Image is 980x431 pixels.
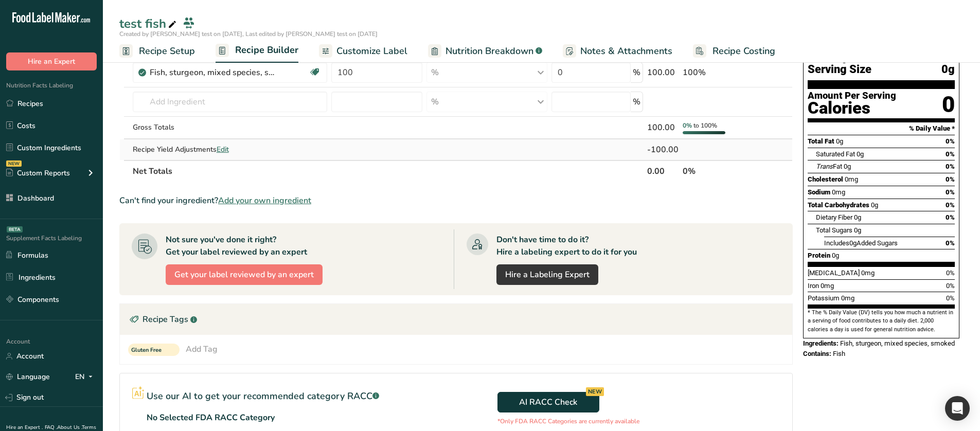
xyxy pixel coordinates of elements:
[942,91,955,118] div: 0
[844,163,851,170] span: 0g
[836,137,843,145] span: 0g
[6,168,70,178] div: Custom Reports
[946,201,955,209] span: 0%
[645,160,681,182] th: 0.00
[808,91,896,101] div: Amount Per Serving
[693,121,717,130] span: to 100%
[854,213,861,221] span: 0g
[150,66,278,79] div: Fish, sturgeon, mixed species, smoked
[147,411,275,424] p: No Selected FDA RACC Category
[712,44,775,58] span: Recipe Costing
[946,188,955,196] span: 0%
[133,122,327,133] div: Gross Totals
[7,226,23,232] div: BETA
[6,368,50,386] a: Language
[57,424,82,431] a: About Us .
[832,252,839,259] span: 0g
[133,144,327,155] div: Recipe Yield Adjustments
[808,63,871,76] span: Serving Size
[681,160,746,182] th: 0%
[946,213,955,221] span: 0%
[833,350,845,357] span: Fish
[683,66,744,79] div: 100%
[816,163,842,170] span: Fat
[6,424,43,431] a: Hire an Expert .
[845,175,858,183] span: 0mg
[808,137,834,145] span: Total Fat
[861,269,875,277] span: 0mg
[946,269,955,277] span: 0%
[808,122,955,135] section: % Daily Value *
[119,194,793,207] div: Can't find your ingredient?
[647,66,679,79] div: 100.00
[808,252,830,259] span: Protein
[120,304,792,335] div: Recipe Tags
[946,163,955,170] span: 0%
[808,201,869,209] span: Total Carbohydrates
[586,387,604,396] div: NEW
[75,371,97,383] div: EN
[336,44,407,58] span: Customize Label
[496,264,598,285] a: Hire a Labeling Expert
[857,150,864,158] span: 0g
[319,40,407,63] a: Customize Label
[808,53,955,63] div: 1 Serving Per Container
[693,40,775,63] a: Recipe Costing
[816,163,833,170] i: Trans
[854,226,861,234] span: 0g
[6,52,97,70] button: Hire an Expert
[235,43,298,57] span: Recipe Builder
[841,294,854,302] span: 0mg
[946,294,955,302] span: 0%
[803,339,839,347] span: Ingredients:
[808,309,955,334] section: * The % Daily Value (DV) tells you how much a nutrient in a serving of food contributes to a dail...
[946,150,955,158] span: 0%
[647,121,679,134] div: 100.00
[166,234,307,258] div: Not sure you've done it right? Get your label reviewed by an expert
[218,194,311,207] span: Add your own ingredient
[945,396,970,421] div: Open Intercom Messenger
[119,14,179,33] div: test fish
[808,282,819,290] span: Iron
[428,40,542,63] a: Nutrition Breakdown
[849,239,857,247] span: 0g
[133,92,327,112] input: Add Ingredient
[816,213,852,221] span: Dietary Fiber
[816,226,852,234] span: Total Sugars
[808,294,840,302] span: Potassium
[808,101,896,116] div: Calories
[45,424,57,431] a: FAQ .
[186,343,218,355] div: Add Tag
[946,137,955,145] span: 0%
[808,188,830,196] span: Sodium
[946,282,955,290] span: 0%
[131,160,645,182] th: Net Totals
[580,44,672,58] span: Notes & Attachments
[803,350,831,357] span: Contains:
[832,188,845,196] span: 0mg
[946,175,955,183] span: 0%
[119,30,378,38] span: Created by [PERSON_NAME] test on [DATE], Last edited by [PERSON_NAME] test on [DATE]
[497,417,639,426] p: *Only FDA RACC Categories are currently available
[941,63,955,76] span: 0g
[6,160,22,167] div: NEW
[946,239,955,247] span: 0%
[840,339,955,347] span: Fish, sturgeon, mixed species, smoked
[119,40,195,63] a: Recipe Setup
[147,389,379,403] p: Use our AI to get your recommended category RACC
[496,234,637,258] div: Don't have time to do it? Hire a labeling expert to do it for you
[139,44,195,58] span: Recipe Setup
[497,392,599,412] button: AI RACC Check NEW
[871,201,878,209] span: 0g
[216,39,298,63] a: Recipe Builder
[174,268,314,281] span: Get your label reviewed by an expert
[824,239,898,247] span: Includes Added Sugars
[131,346,167,355] span: Gluten Free
[563,40,672,63] a: Notes & Attachments
[647,143,679,156] div: -100.00
[166,264,323,285] button: Get your label reviewed by an expert
[683,121,692,130] span: 0%
[446,44,533,58] span: Nutrition Breakdown
[808,175,843,183] span: Cholesterol
[217,145,229,154] span: Edit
